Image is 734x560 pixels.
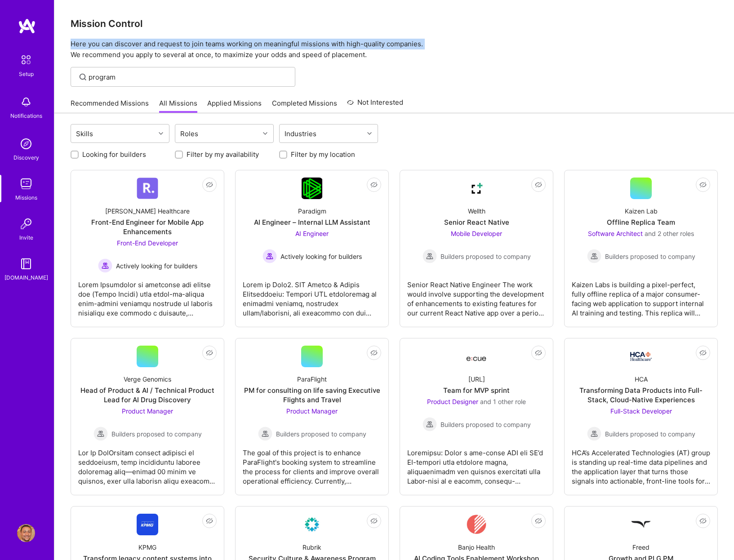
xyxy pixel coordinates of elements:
[19,233,33,242] div: Invite
[4,273,48,282] div: [DOMAIN_NAME]
[17,135,35,153] img: discovery
[78,273,217,318] div: Lorem Ipsumdolor si ametconse adi elitse doe (Tempo Incidi) utla etdol-ma-aliqua enim-admini veni...
[605,429,695,439] span: Builders proposed to company
[572,386,710,404] div: Transforming Data Products into Full-Stack, Cloud-Native Experiences
[302,178,323,199] img: Company Logo
[17,524,35,542] img: User Avatar
[111,429,202,439] span: Builders proposed to company
[243,346,381,488] a: ParaFlightPM for consulting on life saving Executive Flights and TravelProduct Manager Builders p...
[105,206,190,216] div: [PERSON_NAME] Healthcare
[699,517,707,524] i: icon EyeClosed
[17,215,35,233] img: Invite
[19,69,34,79] div: Setup
[440,252,531,261] span: Builders proposed to company
[572,178,710,320] a: Kaizen LabOffline Replica TeamSoftware Architect and 2 other rolesBuilders proposed to companyBui...
[295,230,329,237] span: AI Engineer
[480,398,526,405] span: and 1 other role
[301,514,323,535] img: Company Logo
[17,255,35,273] img: guide book
[263,131,267,136] i: icon Chevron
[467,514,486,535] img: Company Logo
[258,427,272,441] img: Builders proposed to company
[588,230,643,237] span: Software Architect
[535,517,542,524] i: icon EyeClosed
[89,72,289,82] input: Find Mission...
[207,98,262,113] a: Applied Missions
[15,524,37,542] a: User Avatar
[632,542,649,552] div: Freed
[159,98,197,113] a: All Missions
[243,273,381,318] div: Lorem ip Dolo2. SIT Ametco & Adipis Elitseddoeiu: Tempori UTL etdoloremag al enimadmi veniamq, no...
[605,252,695,261] span: Builders proposed to company
[206,517,213,524] i: icon EyeClosed
[535,181,542,188] i: icon EyeClosed
[13,153,39,162] div: Discovery
[407,273,546,318] div: Senior React Native Engineer The work would involve supporting the development of enhancements to...
[370,349,378,356] i: icon EyeClosed
[122,407,173,415] span: Product Manager
[699,349,707,356] i: icon EyeClosed
[607,218,675,227] div: Offline Replica Team
[10,111,42,120] div: Notifications
[124,374,171,384] div: Verge Genomics
[468,374,485,384] div: [URL]
[407,441,546,486] div: Loremipsu: Dolor s ame-conse ADI eli SE’d EI-tempori utla etdolore magna, aliquaenimadm ven quisn...
[78,72,88,82] i: icon SearchGrey
[78,441,217,486] div: Lor Ip DolOrsitam consect adipisci el seddoeiusm, temp incididuntu laboree doloremag aliq—enimad ...
[286,407,338,415] span: Product Manager
[468,206,485,216] div: Wellth
[630,352,652,361] img: Company Logo
[302,542,321,552] div: Rubrik
[17,175,35,193] img: teamwork
[407,178,546,320] a: Company LogoWellthSenior React NativeMobile Developer Builders proposed to companyBuilders propos...
[440,420,531,429] span: Builders proposed to company
[272,98,337,113] a: Completed Missions
[587,427,601,441] img: Builders proposed to company
[159,131,163,136] i: icon Chevron
[276,429,366,439] span: Builders proposed to company
[15,193,37,202] div: Missions
[645,230,694,237] span: and 2 other roles
[347,97,403,113] a: Not Interested
[138,542,156,552] div: KPMG
[298,206,326,216] div: Paradigm
[444,218,509,227] div: Senior React Native
[78,218,217,236] div: Front-End Engineer for Mobile App Enhancements
[137,178,158,199] img: Company Logo
[262,249,277,263] img: Actively looking for builders
[572,441,710,486] div: HCA’s Accelerated Technologies (AT) group is standing up real-time data pipelines and the applica...
[630,514,652,535] img: Company Logo
[71,98,149,113] a: Recommended Missions
[282,127,319,140] div: Industries
[572,346,710,488] a: Company LogoHCATransforming Data Products into Full-Stack, Cloud-Native ExperiencesFull-Stack Dev...
[370,517,378,524] i: icon EyeClosed
[116,261,197,271] span: Actively looking for builders
[18,18,36,34] img: logo
[17,50,36,69] img: setup
[423,417,437,431] img: Builders proposed to company
[535,349,542,356] i: icon EyeClosed
[291,150,355,159] label: Filter by my location
[78,178,217,320] a: Company Logo[PERSON_NAME] HealthcareFront-End Engineer for Mobile App EnhancementsFront-End Devel...
[699,181,707,188] i: icon EyeClosed
[78,386,217,404] div: Head of Product & AI / Technical Product Lead for AI Drug Discovery
[117,239,178,247] span: Front-End Developer
[280,252,362,261] span: Actively looking for builders
[243,441,381,486] div: The goal of this project is to enhance ParaFlight's booking system to streamline the process for ...
[466,348,487,364] img: Company Logo
[451,230,502,237] span: Mobile Developer
[78,346,217,488] a: Verge GenomicsHead of Product & AI / Technical Product Lead for AI Drug DiscoveryProduct Manager ...
[587,249,601,263] img: Builders proposed to company
[137,514,158,535] img: Company Logo
[625,206,658,216] div: Kaizen Lab
[71,39,718,60] p: Here you can discover and request to join teams working on meaningful missions with high-quality ...
[427,398,478,405] span: Product Designer
[367,131,372,136] i: icon Chevron
[370,181,378,188] i: icon EyeClosed
[82,150,146,159] label: Looking for builders
[93,427,108,441] img: Builders proposed to company
[423,249,437,263] img: Builders proposed to company
[443,386,510,395] div: Team for MVP sprint
[466,178,487,199] img: Company Logo
[610,407,672,415] span: Full-Stack Developer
